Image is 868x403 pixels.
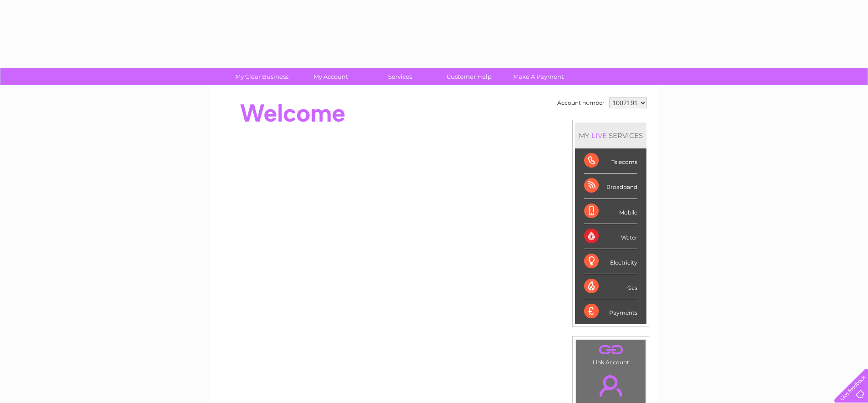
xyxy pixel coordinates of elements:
div: Gas [584,274,637,299]
div: Payments [584,299,637,324]
div: Broadband [584,173,637,199]
a: My Clear Business [224,68,299,85]
div: Telecoms [584,148,637,173]
div: LIVE [590,131,609,140]
div: Electricity [584,249,637,274]
div: MY SERVICES [575,122,646,148]
div: Water [584,224,637,249]
div: Mobile [584,199,637,224]
a: Customer Help [432,68,507,85]
a: Services [363,68,438,85]
td: Account number [555,95,607,111]
a: My Account [293,68,368,85]
td: Link Account [575,339,646,368]
a: Make A Payment [501,68,576,85]
a: . [578,370,643,402]
a: . [578,342,643,358]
